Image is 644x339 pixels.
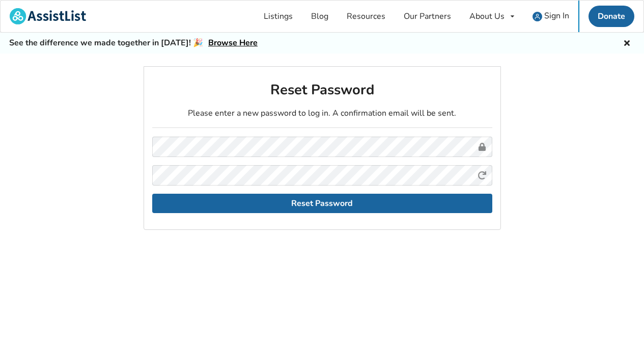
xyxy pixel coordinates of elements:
a: Browse Here [208,37,258,48]
img: user icon [533,12,542,21]
a: Resources [338,1,395,32]
button: Reset Password [152,194,492,213]
span: Sign In [544,10,569,21]
div: About Us [469,12,505,20]
div: Please enter a new password to log in. A confirmation email will be sent. [152,75,492,221]
a: Donate [589,6,634,27]
h5: See the difference we made together in [DATE]! 🎉 [9,38,258,48]
a: Our Partners [395,1,460,32]
img: assistlist-logo [10,8,86,24]
a: Listings [255,1,302,32]
a: user icon Sign In [523,1,578,32]
h2: Reset Password [152,81,492,99]
a: Blog [302,1,338,32]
